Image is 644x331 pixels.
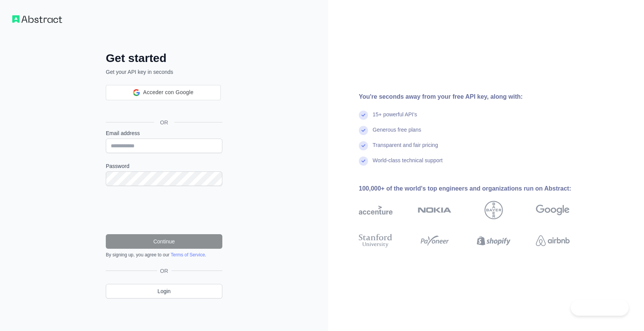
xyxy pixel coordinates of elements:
div: Generous free plans [373,126,421,141]
div: You're seconds away from your free API key, along with: [359,92,594,101]
h2: Get started [106,51,222,65]
img: check mark [359,157,368,166]
img: payoneer [418,232,452,249]
div: 100,000+ of the world's top engineers and organizations run on Abstract: [359,184,594,193]
p: Get your API key in seconds [106,68,222,76]
div: By signing up, you agree to our . [106,252,222,258]
div: Acceder con Google [106,85,221,100]
a: Terms of Service [171,252,205,258]
div: 15+ powerful API's [373,111,417,126]
img: check mark [359,141,368,150]
img: check mark [359,126,368,135]
img: accenture [359,201,393,219]
label: Email address [106,129,222,137]
img: google [536,201,570,219]
img: bayer [485,201,503,219]
iframe: Toggle Customer Support [571,300,629,316]
label: Password [106,162,222,170]
span: OR [154,119,174,126]
a: Login [106,284,222,298]
img: check mark [359,111,368,120]
img: nokia [418,201,452,219]
iframe: Botón de Acceder con Google [102,99,225,116]
span: Acceder con Google [143,88,193,96]
iframe: reCAPTCHA [106,195,222,225]
span: OR [157,267,171,275]
img: airbnb [536,232,570,249]
div: World-class technical support [373,157,443,172]
button: Continue [106,234,222,249]
img: shopify [477,232,511,249]
img: Workflow [12,15,62,23]
div: Transparent and fair pricing [373,141,438,157]
img: stanford university [359,232,393,249]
